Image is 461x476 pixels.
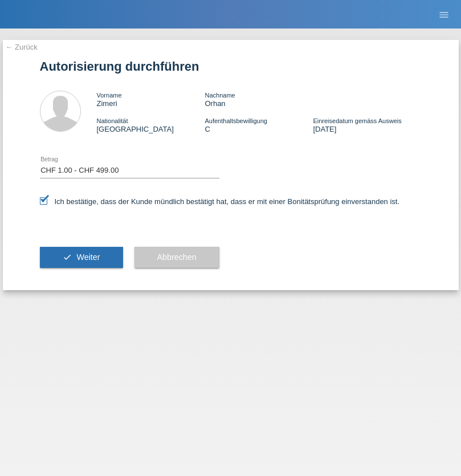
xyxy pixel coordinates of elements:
[40,197,400,206] label: Ich bestätige, dass der Kunde mündlich bestätigt hat, dass er mit einer Bonitätsprüfung einversta...
[205,92,235,99] span: Nachname
[97,117,128,124] span: Nationalität
[134,247,219,268] button: Abbrechen
[97,92,122,99] span: Vorname
[313,117,401,124] span: Einreisedatum gemäss Ausweis
[6,43,38,51] a: ← Zurück
[97,116,205,133] div: [GEOGRAPHIC_DATA]
[40,247,123,268] button: check Weiter
[76,253,100,262] span: Weiter
[97,91,205,108] div: Zimeri
[313,116,421,133] div: [DATE]
[433,11,455,18] a: menu
[438,9,450,21] i: menu
[63,253,72,262] i: check
[157,253,197,262] span: Abbrechen
[40,59,422,74] h1: Autorisierung durchführen
[205,117,267,124] span: Aufenthaltsbewilligung
[205,116,313,133] div: C
[205,91,313,108] div: Orhan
